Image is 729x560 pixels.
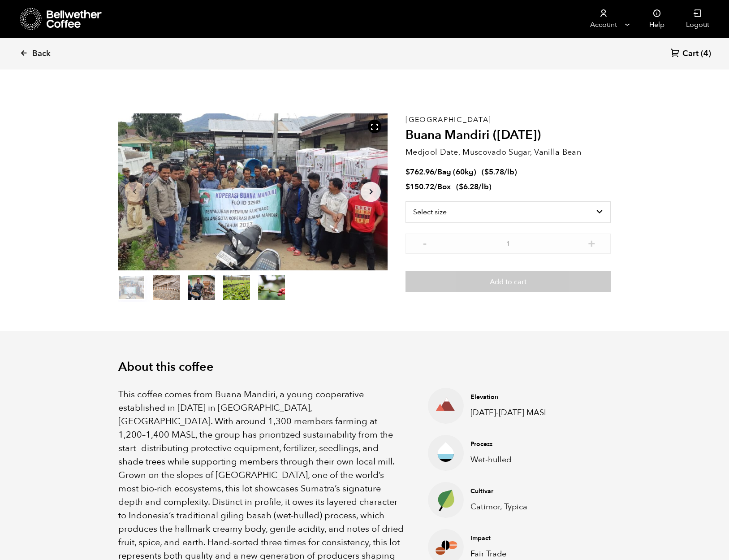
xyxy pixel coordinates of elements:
[504,167,514,177] span: /lb
[405,167,434,177] bdi: 762.96
[459,182,479,192] bdi: 6.28
[405,167,410,177] span: $
[470,548,556,560] p: Fair Trade
[405,182,410,192] span: $
[470,534,556,543] h4: Impact
[470,487,556,496] h4: Cultivar
[479,182,489,192] span: /lb
[32,48,51,59] span: Back
[470,501,556,513] p: Catimor, Typica
[405,128,611,143] h2: Buana Mandiri ([DATE])
[405,146,611,158] p: Medjool Date, Muscovado Sugar, Vanilla Bean
[586,238,597,247] button: +
[405,271,611,292] button: Add to cart
[470,440,556,449] h4: Process
[484,167,489,177] span: $
[701,48,711,59] span: (4)
[470,454,556,466] p: Wet-hulled
[419,238,430,247] button: -
[459,182,463,192] span: $
[434,182,437,192] span: /
[482,167,517,177] span: ( )
[437,167,476,177] span: Bag (60kg)
[434,167,437,177] span: /
[118,360,611,374] h2: About this coffee
[671,48,711,60] a: Cart (4)
[484,167,504,177] bdi: 5.78
[405,182,434,192] bdi: 150.72
[470,393,556,402] h4: Elevation
[437,182,451,192] span: Box
[470,407,556,419] p: [DATE]-[DATE] MASL
[682,48,699,59] span: Cart
[456,182,492,192] span: ( )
